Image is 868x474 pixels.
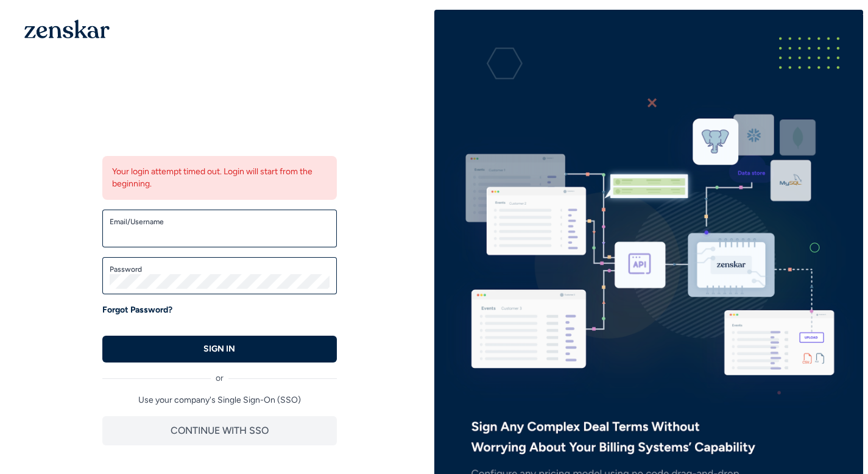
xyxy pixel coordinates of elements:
a: Forgot Password? [102,304,172,316]
div: or [102,363,337,384]
button: CONTINUE WITH SSO [102,416,337,445]
p: SIGN IN [203,343,235,355]
label: Password [110,264,330,274]
p: Use your company's Single Sign-On (SSO) [102,394,337,406]
button: SIGN IN [102,336,337,363]
img: 1OGAJ2xQqyY4LXKgY66KYq0eOWRCkrZdAb3gUhuVAqdWPZE9SRJmCz+oDMSn4zDLXe31Ii730ItAGKgCKgCCgCikA4Av8PJUP... [24,19,110,38]
label: Email/Username [110,217,330,227]
div: Your login attempt timed out. Login will start from the beginning. [102,156,337,200]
